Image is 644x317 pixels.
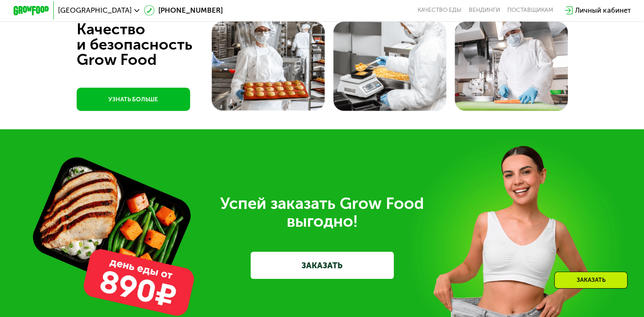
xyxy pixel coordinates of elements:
[58,7,132,14] span: [GEOGRAPHIC_DATA]
[77,88,190,111] a: УЗНАТЬ БОЛЬШЕ
[251,252,394,278] a: ЗАКАЗАТЬ
[77,22,224,67] div: Качество и безопасность Grow Food
[554,272,627,289] div: Заказать
[507,7,553,14] div: поставщикам
[575,5,630,16] div: Личный кабинет
[144,5,223,16] a: [PHONE_NUMBER]
[417,7,462,14] a: Качество еды
[469,7,500,14] a: Вендинги
[72,195,572,230] div: Успей заказать Grow Food выгодно!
